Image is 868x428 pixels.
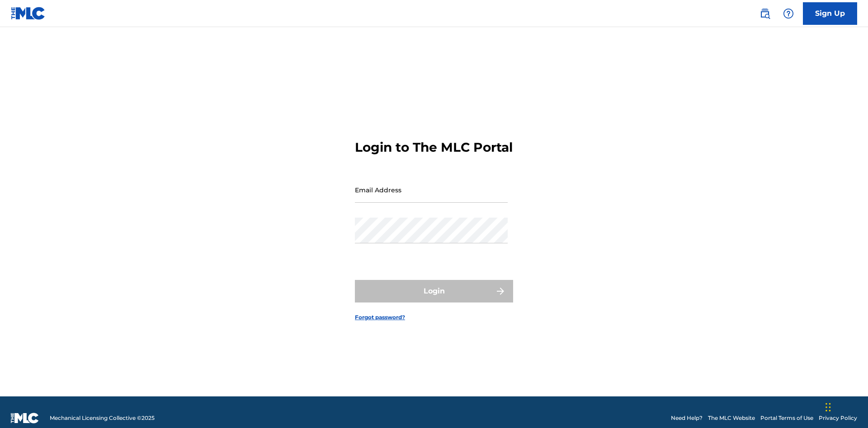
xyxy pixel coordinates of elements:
img: help [783,8,794,19]
iframe: Chat Widget [823,385,868,428]
h3: Login to The MLC Portal [355,140,513,155]
img: search [759,8,770,19]
a: The MLC Website [708,414,755,422]
span: Mechanical Licensing Collective © 2025 [50,414,155,422]
img: logo [11,413,39,423]
a: Forgot password? [355,313,405,321]
a: Sign Up [803,2,857,25]
a: Portal Terms of Use [760,414,813,422]
a: Privacy Policy [819,414,857,422]
a: Need Help? [671,414,703,422]
img: MLC Logo [11,7,46,20]
div: Help [779,5,797,23]
a: Public Search [756,5,774,23]
div: Drag [826,394,831,421]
